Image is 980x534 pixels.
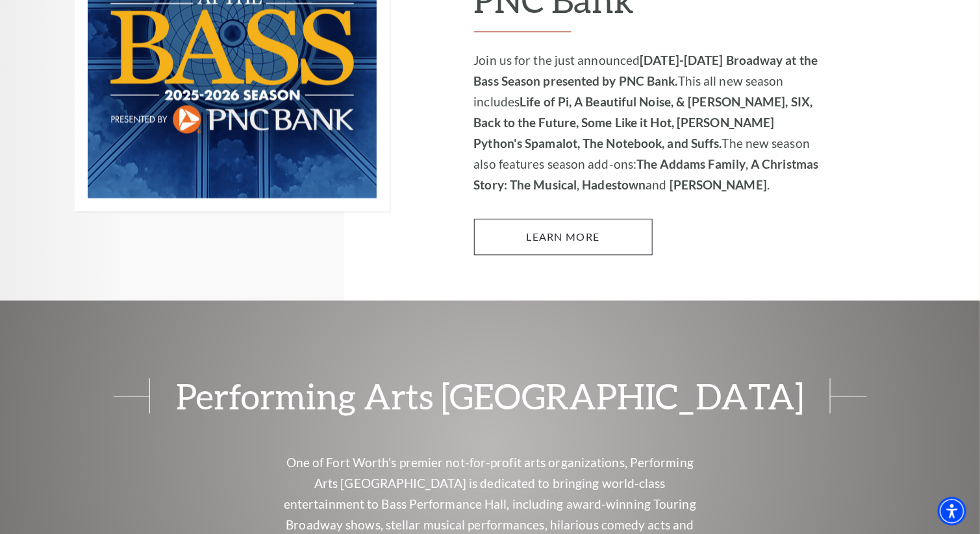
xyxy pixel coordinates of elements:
[474,156,819,192] strong: A Christmas Story: The Musical
[583,177,646,192] strong: Hadestown
[474,53,818,88] strong: [DATE]-[DATE] Broadway at the Bass Season presented by PNC Bank.
[670,177,767,192] strong: [PERSON_NAME]
[474,219,653,255] a: Learn More 2025-2026 Broadway at the Bass Season presented by PNC Bank
[474,94,813,151] strong: Life of Pi, A Beautiful Noise, & [PERSON_NAME], SIX, Back to the Future, Some Like it Hot, [PERSO...
[474,50,822,195] p: Join us for the just announced This all new season includes The new season also features season a...
[636,156,746,171] strong: The Addams Family
[938,497,966,526] div: Accessibility Menu
[149,378,831,413] span: Performing Arts [GEOGRAPHIC_DATA]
